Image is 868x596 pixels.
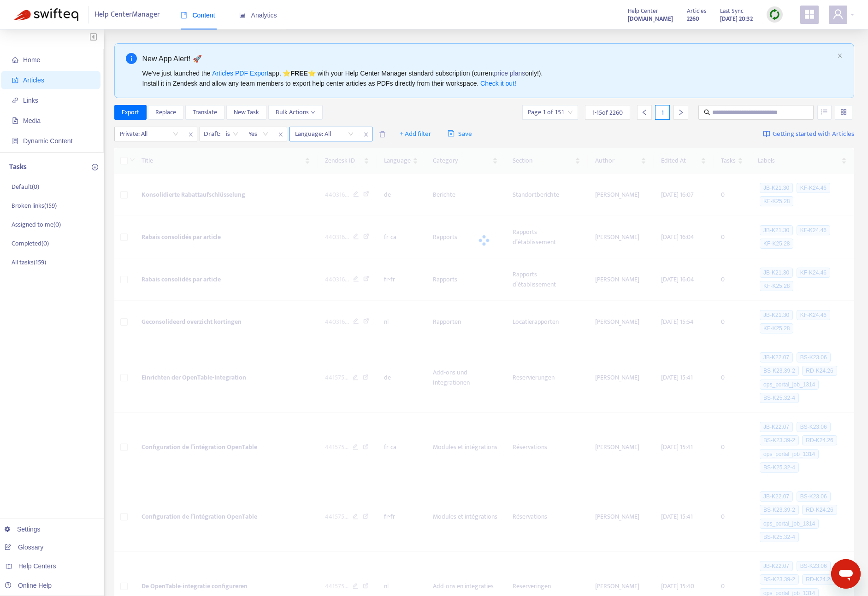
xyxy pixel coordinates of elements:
[12,220,61,229] p: Assigned to me ( 0 )
[142,68,834,88] div: We've just launched the app, ⭐ ⭐️ with your Help Center Manager standard subscription (current on...
[769,9,780,20] img: sync.dc5367851b00ba804db3.png
[268,105,323,120] button: Bulk Actionsdown
[181,12,187,18] span: book
[212,70,268,77] a: Articles PDF Export
[311,110,315,115] span: down
[480,80,516,87] a: Check it out!
[9,162,27,173] p: Tasks
[448,129,472,140] span: Save
[393,127,438,141] button: + Add filter
[12,77,18,83] span: account-book
[23,76,44,84] span: Articles
[193,107,217,117] span: Translate
[628,6,658,16] span: Help Center
[628,13,673,24] a: [DOMAIN_NAME]
[763,130,770,138] img: image-link
[763,127,854,141] a: Getting started with Articles
[687,6,706,16] span: Articles
[275,129,287,140] span: close
[200,127,222,141] span: Draft :
[720,14,753,24] strong: [DATE] 20:32
[12,97,18,104] span: link
[833,9,844,20] span: user
[94,6,160,23] span: Help Center Manager
[290,70,307,77] b: FREE
[773,129,854,140] span: Getting started with Articles
[655,105,670,120] div: 1
[23,97,38,104] span: Links
[831,559,861,589] iframe: Button to launch messaging window
[12,117,18,124] span: file-image
[114,105,147,120] button: Export
[92,164,98,170] span: plus-circle
[126,53,137,64] span: info-circle
[122,107,139,117] span: Export
[441,127,479,141] button: saveSave
[248,127,269,141] span: Yes
[23,56,40,64] span: Home
[148,105,183,120] button: Replace
[18,562,56,570] span: Help Centers
[837,53,843,59] button: close
[276,107,315,117] span: Bulk Actions
[687,14,699,24] strong: 2260
[448,130,455,137] span: save
[142,53,834,64] div: New App Alert! 🚀
[23,117,41,124] span: Media
[494,70,526,77] a: price plans
[379,131,386,138] span: delete
[804,9,815,20] span: appstore
[234,107,259,117] span: New Task
[641,109,648,116] span: left
[239,12,277,19] span: Analytics
[720,6,744,16] span: Last Sync
[14,8,78,21] img: Swifteq
[185,105,224,120] button: Translate
[592,108,623,117] span: 1 - 15 of 2260
[400,129,431,140] span: + Add filter
[23,137,72,145] span: Dynamic Content
[226,127,238,141] span: is
[12,239,49,248] p: Completed ( 0 )
[5,543,43,551] a: Glossary
[12,57,18,63] span: home
[226,105,266,120] button: New Task
[360,129,372,140] span: close
[12,201,57,210] p: Broken links ( 159 )
[5,582,52,589] a: Online Help
[821,109,827,115] span: unordered-list
[628,14,673,24] strong: [DOMAIN_NAME]
[678,109,684,116] span: right
[12,257,46,267] p: All tasks ( 159 )
[181,12,215,19] span: Content
[704,109,710,116] span: search
[12,182,39,192] p: Default ( 0 )
[5,526,41,533] a: Settings
[185,129,197,140] span: close
[155,107,176,117] span: Replace
[817,105,832,120] button: unordered-list
[239,12,246,18] span: area-chart
[12,138,18,144] span: container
